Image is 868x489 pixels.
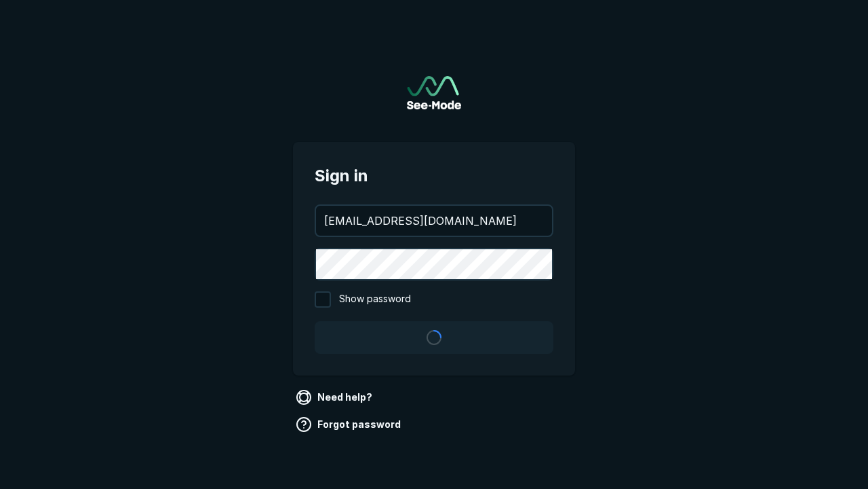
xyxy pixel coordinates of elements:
a: Need help? [293,386,378,408]
span: Show password [339,291,411,308]
a: Forgot password [293,414,406,435]
input: your@email.com [316,206,552,236]
img: See-Mode Logo [407,76,461,109]
a: Go to sign in [407,76,461,109]
span: Sign in [315,164,553,188]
